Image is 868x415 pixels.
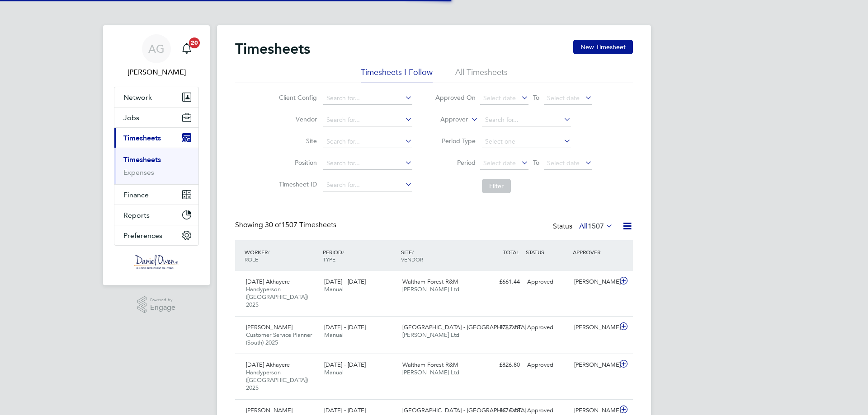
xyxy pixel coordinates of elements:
[435,159,476,167] label: Period
[246,368,308,392] span: Handyperson ([GEOGRAPHIC_DATA]) 2025
[524,358,571,373] div: Approved
[137,296,176,313] a: Powered byEngage
[573,40,633,54] button: New Timesheet
[323,256,335,263] span: TYPE
[547,94,580,102] span: Select date
[402,331,459,339] span: [PERSON_NAME] Ltd
[483,94,516,102] span: Select date
[114,34,199,78] a: AG[PERSON_NAME]
[123,113,139,122] span: Jobs
[123,155,161,164] a: Timesheets
[324,285,344,293] span: Manual
[361,67,433,83] li: Timesheets I Follow
[476,275,524,289] div: £661.44
[276,137,317,145] label: Site
[524,275,571,289] div: Approved
[114,225,198,245] button: Preferences
[402,361,458,368] span: Waltham Forest R&M
[323,179,412,191] input: Search for...
[114,148,198,184] div: Timesheets
[571,275,618,289] div: [PERSON_NAME]
[571,358,618,373] div: [PERSON_NAME]
[402,368,459,376] span: [PERSON_NAME] Ltd
[123,231,162,240] span: Preferences
[482,135,571,148] input: Select one
[123,134,161,142] span: Timesheets
[123,93,152,102] span: Network
[579,222,613,231] label: All
[324,361,366,368] span: [DATE] - [DATE]
[246,361,290,368] span: [DATE] Akhayere
[455,67,508,83] li: All Timesheets
[402,406,532,414] span: [GEOGRAPHIC_DATA] - [GEOGRAPHIC_DATA]…
[242,244,321,267] div: WORKER
[324,406,366,414] span: [DATE] - [DATE]
[483,159,516,167] span: Select date
[114,67,199,78] span: Amy Garcia
[235,220,338,230] div: Showing
[571,320,618,335] div: [PERSON_NAME]
[246,285,308,308] span: Handyperson ([GEOGRAPHIC_DATA]) 2025
[530,157,542,168] span: To
[114,185,198,205] button: Finance
[324,368,344,376] span: Manual
[571,244,618,260] div: APPROVER
[482,179,511,193] button: Filter
[427,115,468,124] label: Approver
[435,93,476,102] label: Approved On
[178,34,196,63] a: 20
[123,191,149,199] span: Finance
[324,278,366,285] span: [DATE] - [DATE]
[530,92,542,103] span: To
[401,256,423,263] span: VENDOR
[482,114,571,126] input: Search for...
[276,93,317,102] label: Client Config
[323,114,412,126] input: Search for...
[402,278,458,285] span: Waltham Forest R&M
[399,244,477,267] div: SITE
[553,220,615,233] div: Status
[246,331,312,346] span: Customer Service Planner (South) 2025
[114,87,198,107] button: Network
[246,278,290,285] span: [DATE] Akhayere
[265,220,336,229] span: 1507 Timesheets
[412,248,414,256] span: /
[524,244,571,260] div: STATUS
[342,248,344,256] span: /
[476,358,524,373] div: £826.80
[547,159,580,167] span: Select date
[114,255,199,269] a: Go to home page
[588,222,604,231] span: 1507
[503,248,519,256] span: TOTAL
[265,220,281,229] span: 30 of
[321,244,399,267] div: PERIOD
[476,320,524,335] div: £782.18
[189,37,200,48] span: 20
[524,320,571,335] div: Approved
[150,296,175,304] span: Powered by
[435,137,476,145] label: Period Type
[324,331,344,339] span: Manual
[402,285,459,293] span: [PERSON_NAME] Ltd
[245,256,258,263] span: ROLE
[402,323,532,331] span: [GEOGRAPHIC_DATA] - [GEOGRAPHIC_DATA]…
[114,128,198,148] button: Timesheets
[123,168,154,177] a: Expenses
[148,43,165,55] span: AG
[276,115,317,123] label: Vendor
[323,157,412,170] input: Search for...
[123,211,150,219] span: Reports
[134,255,179,269] img: danielowen-logo-retina.png
[324,323,366,331] span: [DATE] - [DATE]
[276,180,317,188] label: Timesheet ID
[268,248,269,256] span: /
[150,304,175,312] span: Engage
[114,107,198,127] button: Jobs
[246,406,292,414] span: [PERSON_NAME]
[114,205,198,225] button: Reports
[246,323,292,331] span: [PERSON_NAME]
[235,40,310,58] h2: Timesheets
[323,135,412,148] input: Search for...
[276,159,317,167] label: Position
[323,92,412,105] input: Search for...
